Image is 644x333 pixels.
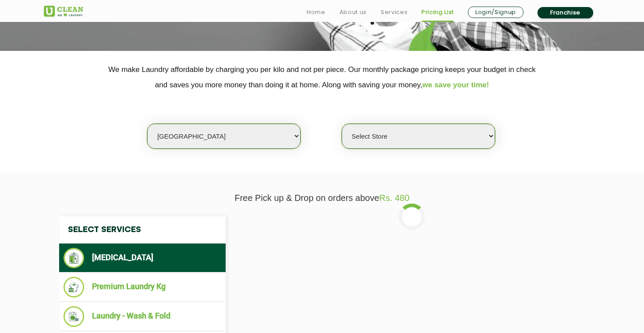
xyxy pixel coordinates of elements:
p: Free Pick up & Drop on orders above [44,193,600,203]
img: Laundry - Wash & Fold [64,306,84,327]
img: Premium Laundry Kg [64,277,84,297]
a: Login/Signup [468,7,524,18]
span: Rs. 480 [379,193,410,203]
img: Dry Cleaning [64,248,84,268]
li: [MEDICAL_DATA] [64,248,221,268]
h4: Select Services [59,216,226,243]
img: UClean Laundry and Dry Cleaning [44,6,83,17]
p: We make Laundry affordable by charging you per kilo and not per piece. Our monthly package pricin... [44,62,600,93]
li: Laundry - Wash & Fold [64,306,221,327]
a: About us [340,7,367,18]
a: Home [307,7,326,18]
span: we save your time! [422,81,489,89]
a: Franchise [538,7,593,18]
li: Premium Laundry Kg [64,277,221,297]
a: Pricing List [421,7,454,18]
a: Services [381,7,407,18]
